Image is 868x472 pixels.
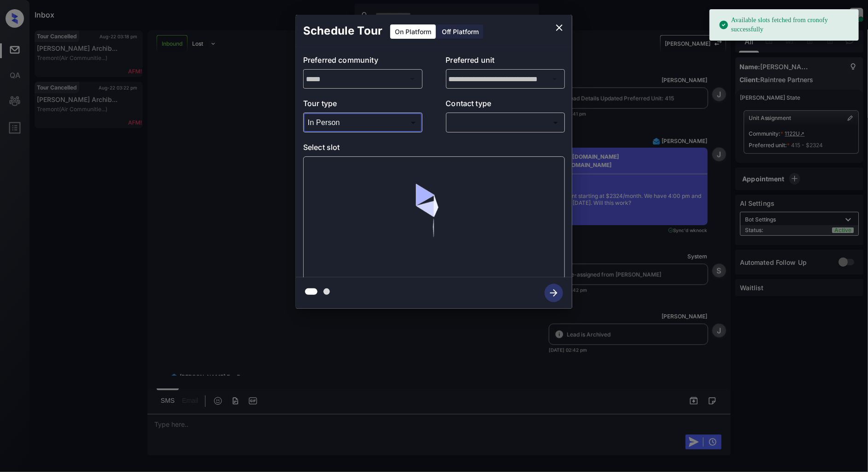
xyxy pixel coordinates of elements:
button: btn-next [539,281,569,305]
img: loaderv1.7921fd1ed0a854f04152.gif [380,164,488,272]
div: Off Platform [437,24,483,39]
h2: Schedule Tour [296,15,390,47]
p: Tour type [303,98,422,113]
div: On Platform [390,24,436,39]
button: close [550,18,569,37]
div: Available slots fetched from cronofy successfully [719,12,851,38]
div: In Person [305,115,420,130]
p: Select slot [303,142,565,156]
p: Contact type [446,98,565,113]
p: Preferred unit [446,54,565,69]
p: Preferred community [303,54,422,69]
